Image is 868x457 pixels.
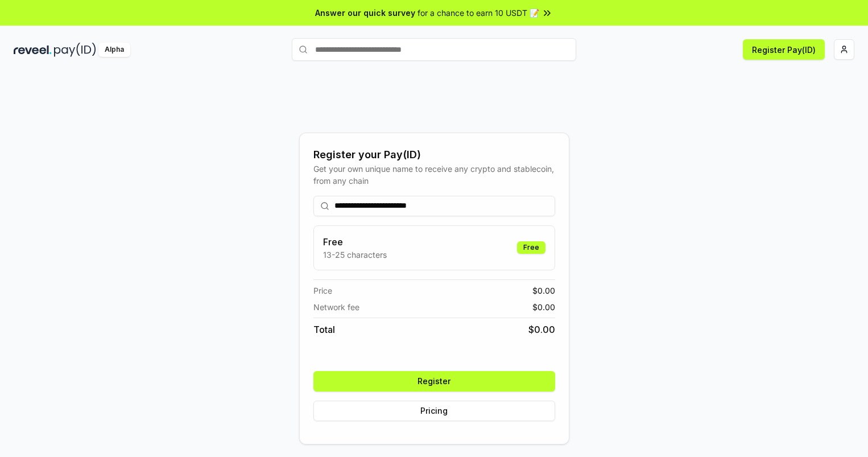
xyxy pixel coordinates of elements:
[98,43,130,57] div: Alpha
[313,323,335,336] span: Total
[313,285,332,297] span: Price
[313,163,555,187] div: Get your own unique name to receive any crypto and stablecoin, from any chain
[418,7,539,19] span: for a chance to earn 10 USDT 📝
[528,323,555,336] span: $ 0.00
[323,249,387,261] p: 13-25 characters
[313,147,555,163] div: Register your Pay(ID)
[532,301,555,313] span: $ 0.00
[517,241,545,254] div: Free
[313,401,555,421] button: Pricing
[313,371,555,392] button: Register
[315,7,415,19] span: Answer our quick survey
[743,39,825,60] button: Register Pay(ID)
[54,43,96,57] img: pay_id
[323,235,387,249] h3: Free
[313,301,359,313] span: Network fee
[532,285,555,297] span: $ 0.00
[14,43,52,57] img: reveel_dark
